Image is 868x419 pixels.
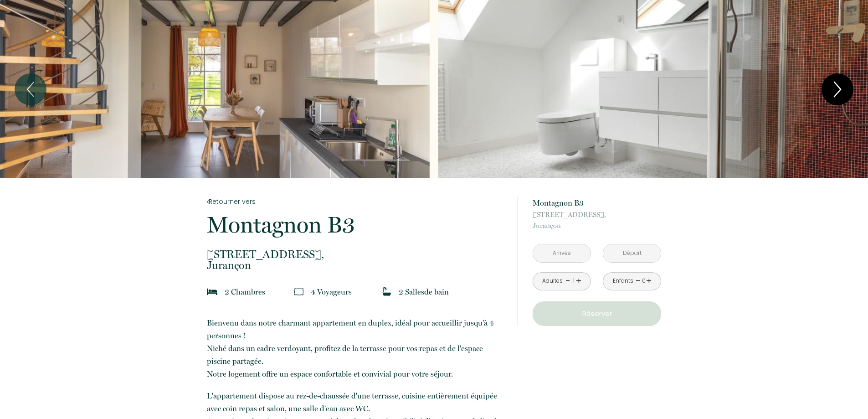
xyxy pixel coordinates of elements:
input: Arrivée [533,244,591,262]
span: [STREET_ADDRESS], [207,249,506,260]
div: 1 [571,277,576,285]
span: s [349,287,352,296]
div: 0 [642,277,646,285]
button: Next [822,73,853,105]
span: s [421,287,424,296]
p: 2 Chambre [225,285,265,298]
p: Bienvenu dans notre charmant appartement en duplex, idéal pour accueillir jusqu'à 4 personnes ! N... [207,316,506,380]
p: Montagnon B3 [533,197,661,209]
p: Montagnon B3 [207,213,506,236]
img: guests [294,287,303,296]
a: - [636,274,641,288]
p: 2 Salle de bain [399,285,449,298]
a: + [576,274,581,288]
a: Retourner vers [207,197,506,207]
input: Départ [603,244,661,262]
p: Jurançon [207,249,506,271]
a: + [646,274,652,288]
p: 4 Voyageur [311,285,352,298]
span: s [262,287,265,296]
div: Enfants [613,277,633,285]
div: Adultes [542,277,563,285]
p: Jurançon [533,209,661,231]
a: - [565,274,570,288]
span: [STREET_ADDRESS], [533,209,661,220]
button: Previous [15,73,46,105]
button: Réserver [533,301,661,326]
p: Réserver [536,308,658,319]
